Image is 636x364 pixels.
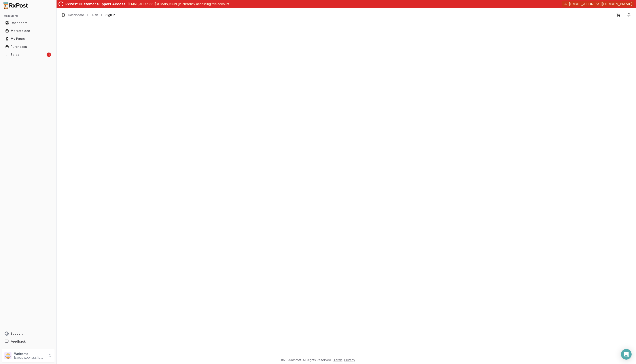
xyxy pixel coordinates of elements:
button: Purchases [2,43,55,50]
button: Sales1 [2,51,55,58]
nav: breadcrumb [68,13,115,17]
div: Sales [5,53,46,57]
p: [EMAIL_ADDRESS][DOMAIN_NAME] is currently accessing this account. [128,2,230,6]
img: User avatar [4,352,11,359]
h2: Main Menu [4,14,53,18]
p: Welcome [14,352,45,356]
a: Terms [333,358,343,362]
a: Sales1 [4,51,53,59]
a: Auth [92,13,98,17]
a: Marketplace [4,27,53,35]
p: [EMAIL_ADDRESS][DOMAIN_NAME] [14,356,45,360]
a: Dashboard [68,13,84,17]
button: Marketplace [2,27,55,34]
span: [EMAIL_ADDRESS][DOMAIN_NAME] [569,1,632,7]
a: Dashboard [4,19,53,27]
img: RxPost Logo [2,2,30,9]
span: Feedback [11,339,26,344]
div: 1 [47,53,51,57]
span: Sign In [106,13,115,17]
div: RxPost Customer Support Access: [65,1,127,7]
button: Feedback [2,338,55,345]
div: Dashboard [5,21,51,25]
button: Support [2,330,55,338]
div: Purchases [5,45,51,49]
button: Dashboard [2,19,55,26]
a: Purchases [4,43,53,51]
div: My Posts [5,37,51,41]
a: My Posts [4,35,53,43]
div: Marketplace [5,29,51,33]
div: Open Intercom Messenger [621,349,632,360]
button: My Posts [2,35,55,42]
a: Privacy [344,358,355,362]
